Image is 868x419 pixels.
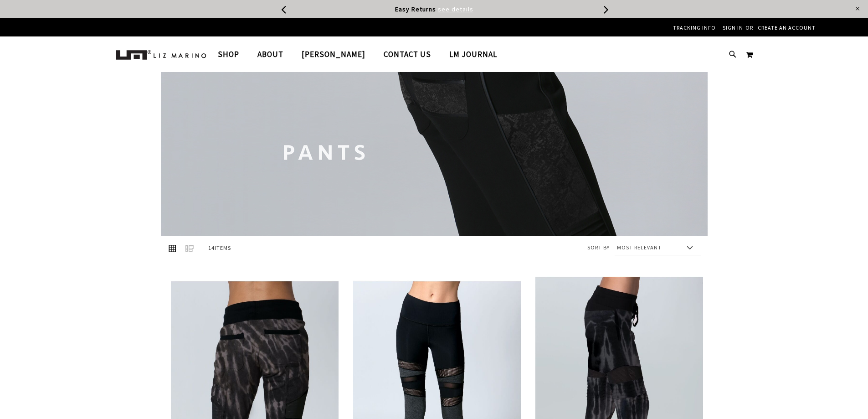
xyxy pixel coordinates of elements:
span: LM Journal [449,49,497,59]
img: Pants [161,72,708,236]
span: 14 [208,244,215,251]
span: Contact Us [384,49,431,59]
a: Sign In [723,24,743,32]
span: Shop [218,47,239,62]
span: [PERSON_NAME] [302,49,365,59]
a: see details [438,5,473,13]
label: Sort By [587,243,610,251]
a: store logo [115,49,206,60]
strong: Grid [165,241,180,255]
a: Create an Account [758,24,816,32]
a: Tracking Info [673,24,716,32]
span: About [257,49,283,59]
a: List [182,241,197,255]
p: Items [208,241,231,255]
span: Easy Returns [395,5,436,13]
